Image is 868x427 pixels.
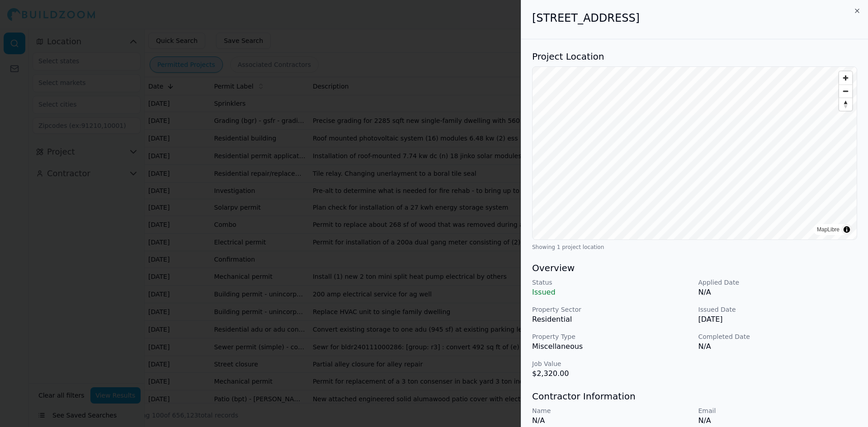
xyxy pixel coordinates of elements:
h3: Overview [532,262,857,274]
a: MapLibre [817,226,840,233]
p: Property Type [532,332,691,341]
summary: Toggle attribution [841,224,852,235]
p: Residential [532,314,691,325]
p: Property Sector [532,305,691,314]
p: N/A [698,415,858,426]
button: Reset bearing to north [839,98,852,111]
p: Issued Date [698,305,858,314]
p: N/A [698,341,858,352]
h3: Project Location [532,50,857,63]
h3: Contractor Information [532,390,857,403]
p: N/A [698,287,858,298]
p: Status [532,278,691,287]
p: N/A [532,415,691,426]
button: Zoom out [839,84,852,98]
p: $2,320.00 [532,368,691,379]
button: Zoom in [839,71,852,84]
p: Applied Date [698,278,858,287]
p: Name [532,406,691,415]
p: [DATE] [698,314,858,325]
div: Showing 1 project location [532,244,857,251]
p: Miscellaneous [532,341,691,352]
canvas: Map [533,67,857,239]
h2: [STREET_ADDRESS] [532,11,857,25]
p: Job Value [532,359,691,368]
p: Issued [532,287,691,298]
p: Email [698,406,858,415]
p: Completed Date [698,332,858,341]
